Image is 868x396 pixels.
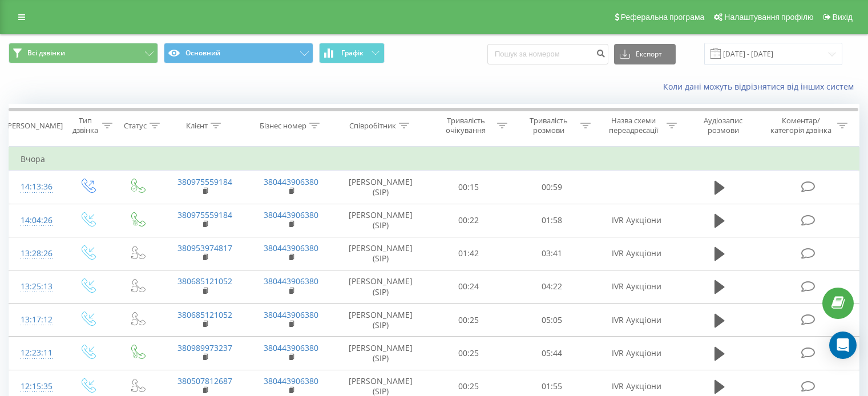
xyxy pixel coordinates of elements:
[510,171,593,204] td: 00:59
[349,121,396,131] div: Співробітник
[510,337,593,370] td: 05:44
[427,337,510,370] td: 00:25
[177,243,232,253] a: 380953974817
[487,44,608,64] input: Пошук за номером
[334,237,427,270] td: [PERSON_NAME] (SIP)
[264,342,318,353] a: 380443906380
[72,116,99,135] div: Тип дзвінка
[21,276,51,298] div: 13:25:13
[264,309,318,320] a: 380443906380
[264,243,318,253] a: 380443906380
[264,375,318,386] a: 380443906380
[21,243,51,265] div: 13:28:26
[520,116,578,135] div: Тривалість розмови
[833,13,853,22] span: Вихід
[264,176,318,187] a: 380443906380
[5,121,63,131] div: [PERSON_NAME]
[334,171,427,204] td: [PERSON_NAME] (SIP)
[614,44,676,64] button: Експорт
[427,171,510,204] td: 00:15
[621,13,705,22] span: Реферальна програма
[341,49,364,57] span: Графік
[604,116,664,135] div: Назва схеми переадресації
[663,81,859,92] a: Коли дані можуть відрізнятися вiд інших систем
[593,270,679,303] td: IVR Аукціони
[690,116,757,135] div: Аудіозапис розмови
[593,204,679,237] td: IVR Аукціони
[177,309,232,320] a: 380685121052
[334,204,427,237] td: [PERSON_NAME] (SIP)
[829,332,857,359] div: Open Intercom Messenger
[177,375,232,386] a: 380507812687
[593,337,679,370] td: IVR Аукціони
[164,43,313,63] button: Основний
[21,176,51,198] div: 14:13:36
[264,209,318,220] a: 380443906380
[593,304,679,337] td: IVR Аукціони
[510,270,593,303] td: 04:22
[9,43,158,63] button: Всі дзвінки
[27,49,65,58] span: Всі дзвінки
[334,304,427,337] td: [PERSON_NAME] (SIP)
[264,276,318,286] a: 380443906380
[593,237,679,270] td: IVR Аукціони
[177,342,232,353] a: 380989973237
[427,237,510,270] td: 01:42
[438,116,495,135] div: Тривалість очікування
[124,121,147,131] div: Статус
[768,116,834,135] div: Коментар/категорія дзвінка
[724,13,813,22] span: Налаштування профілю
[186,121,208,131] div: Клієнт
[427,304,510,337] td: 00:25
[260,121,306,131] div: Бізнес номер
[510,237,593,270] td: 03:41
[177,276,232,286] a: 380685121052
[334,337,427,370] td: [PERSON_NAME] (SIP)
[177,176,232,187] a: 380975559184
[334,270,427,303] td: [PERSON_NAME] (SIP)
[510,204,593,237] td: 01:58
[21,309,51,331] div: 13:17:12
[21,342,51,364] div: 12:23:11
[9,148,859,171] td: Вчора
[427,270,510,303] td: 00:24
[510,304,593,337] td: 05:05
[21,209,51,232] div: 14:04:26
[319,43,385,63] button: Графік
[427,204,510,237] td: 00:22
[177,209,232,220] a: 380975559184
